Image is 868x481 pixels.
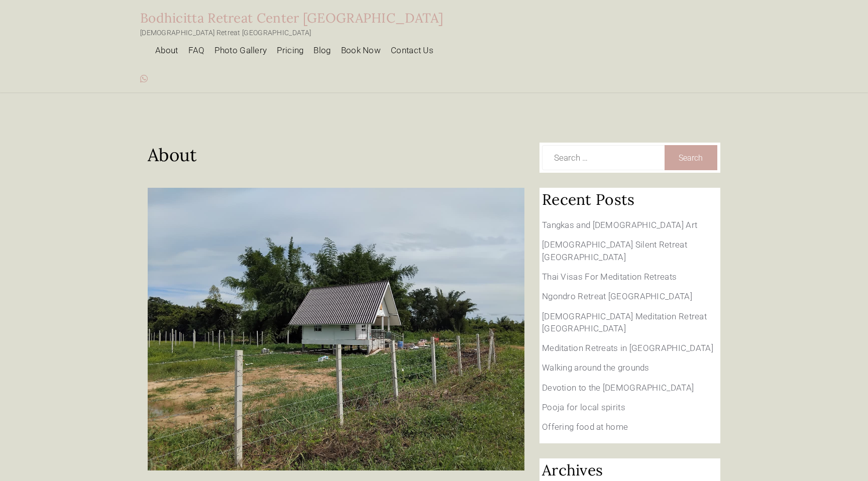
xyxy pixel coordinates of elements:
a: Contact Us [383,45,436,63]
h2: Recent Posts [542,190,718,209]
a: Walking around the grounds [542,363,649,373]
a: FAQ [181,45,207,63]
a: Bodhicitta Retreat Center [GEOGRAPHIC_DATA] [140,10,443,26]
a: [DEMOGRAPHIC_DATA] Meditation Retreat [GEOGRAPHIC_DATA] [542,311,707,333]
a: Offering food at home [542,422,628,432]
a: Pricing [269,45,306,63]
a: About [148,45,181,63]
h1: About [148,143,524,168]
a: Photo Gallery [207,45,269,63]
a: Book Now [334,45,383,63]
a: Meditation Retreats in [GEOGRAPHIC_DATA] [542,343,713,353]
h2: Archives [542,461,718,479]
input: Search [665,145,717,170]
a: Tangkas and [DEMOGRAPHIC_DATA] Art [542,220,697,230]
p: [DEMOGRAPHIC_DATA] Retreat [GEOGRAPHIC_DATA] [140,28,443,38]
a: Blog [306,45,333,63]
a: Devotion to the [DEMOGRAPHIC_DATA] [542,383,694,393]
a: [DEMOGRAPHIC_DATA] Silent Retreat [GEOGRAPHIC_DATA] [542,239,687,262]
a: Thai Visas For Meditation Retreats [542,272,677,282]
img: Bodhicitta retreat centre - guest house view through original fence [148,188,524,470]
a: Pooja for local spirits [542,402,625,412]
a: Ngondro Retreat [GEOGRAPHIC_DATA] [542,291,692,301]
